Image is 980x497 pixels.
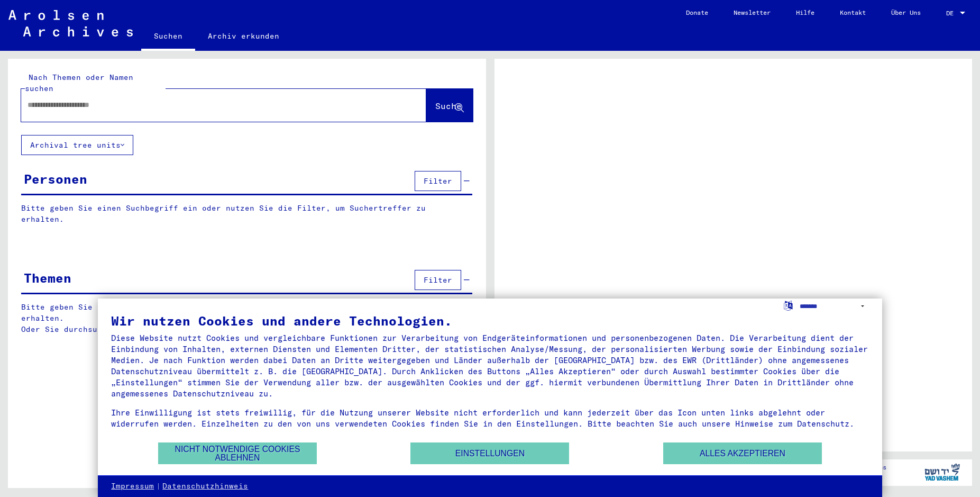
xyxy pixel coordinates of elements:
[21,302,473,335] p: Bitte geben Sie einen Suchbegriff ein oder nutzen Sie die Filter, um Suchertreffer zu erhalten. O...
[21,203,472,225] p: Bitte geben Sie einen Suchbegriff ein oder nutzen Sie die Filter, um Suchertreffer zu erhalten.
[158,442,317,464] button: Nicht notwendige Cookies ablehnen
[946,10,958,17] span: DE
[111,407,868,429] div: Ihre Einwilligung ist stets freiwillig, für die Nutzung unserer Website nicht erforderlich und ka...
[424,275,452,285] span: Filter
[415,171,461,191] button: Filter
[24,268,71,287] div: Themen
[922,459,962,485] img: yv_logo.png
[111,332,868,399] div: Diese Website nutzt Cookies und vergleichbare Funktionen zur Verarbeitung von Endgeräteinformatio...
[24,169,87,188] div: Personen
[8,10,133,37] img: Arolsen_neg.svg
[195,23,292,49] a: Archiv erkunden
[111,314,868,327] div: Wir nutzen Cookies und andere Technologien.
[663,442,822,464] button: Alles akzeptieren
[111,481,154,492] a: Impressum
[25,73,133,93] mat-label: Nach Themen oder Namen suchen
[410,442,569,464] button: Einstellungen
[800,299,869,314] select: Sprache auswählen
[141,23,195,51] a: Suchen
[435,101,462,111] span: Suche
[415,270,461,290] button: Filter
[162,481,248,492] a: Datenschutzhinweis
[21,135,133,155] button: Archival tree units
[783,300,794,310] label: Sprache auswählen
[424,176,452,186] span: Filter
[426,89,473,122] button: Suche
